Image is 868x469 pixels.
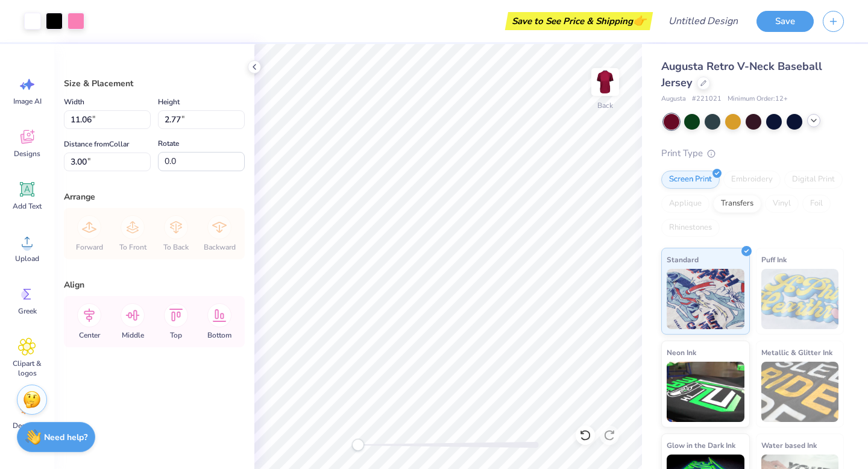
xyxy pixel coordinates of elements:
img: Puff Ink [761,269,839,329]
span: Designs [14,149,40,159]
span: # 221021 [692,94,722,104]
div: Applique [661,195,709,213]
div: Foil [802,195,831,213]
img: Neon Ink [667,362,744,422]
button: Save [756,11,814,32]
div: Arrange [64,190,245,203]
span: Decorate [13,421,42,430]
div: Screen Print [661,171,720,189]
img: Metallic & Glitter Ink [761,362,839,422]
span: Bottom [207,330,231,340]
span: Minimum Order: 12 + [728,94,788,104]
span: Puff Ink [761,253,787,266]
div: Align [64,279,245,291]
img: Back [593,70,617,94]
div: Print Type [661,146,844,160]
label: Height [158,95,180,109]
div: Save to See Price & Shipping [508,12,650,30]
div: Digital Print [784,171,843,189]
span: Add Text [13,201,42,211]
div: Rhinestones [661,219,720,237]
div: Accessibility label [352,439,364,451]
span: Augusta Retro V-Neck Baseball Jersey [661,59,822,90]
strong: Need help? [44,432,87,443]
span: Glow in the Dark Ink [667,439,735,452]
span: Center [79,330,100,340]
img: Standard [667,269,744,329]
input: Untitled Design [659,9,747,33]
span: Greek [18,306,37,316]
div: Size & Placement [64,77,245,90]
label: Distance from Collar [64,137,129,151]
span: Standard [667,253,699,266]
span: Image AI [13,96,42,106]
div: Embroidery [723,171,781,189]
label: Rotate [158,136,179,151]
span: Upload [15,254,39,263]
div: Vinyl [765,195,799,213]
span: Middle [122,330,144,340]
span: 👉 [633,13,646,28]
span: Top [170,330,182,340]
span: Augusta [661,94,686,104]
span: Neon Ink [667,346,696,359]
label: Width [64,95,84,109]
span: Water based Ink [761,439,817,452]
div: Transfers [713,195,761,213]
span: Metallic & Glitter Ink [761,346,832,359]
span: Clipart & logos [7,359,47,378]
div: Back [597,100,613,111]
